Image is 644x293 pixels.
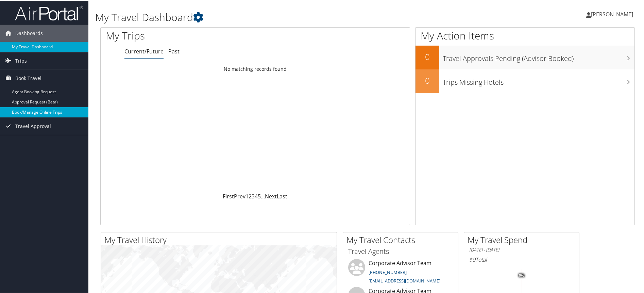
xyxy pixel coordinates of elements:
[15,69,41,86] span: Book Travel
[416,50,439,62] h2: 0
[255,192,258,199] a: 4
[223,192,234,199] a: First
[124,47,164,54] a: Current/Future
[95,10,458,24] h1: My Travel Dashboard
[443,74,634,86] h3: Trips Missing Hotels
[265,192,277,199] a: Next
[591,10,633,17] span: [PERSON_NAME]
[15,52,27,69] span: Trips
[469,255,574,263] h6: Total
[15,4,83,20] img: airportal-logo.png
[586,3,640,24] a: [PERSON_NAME]
[252,192,255,199] a: 3
[249,192,252,199] a: 2
[469,255,475,263] span: $0
[369,268,407,275] a: [PHONE_NUMBER]
[258,192,261,199] a: 5
[416,45,634,69] a: 0Travel Approvals Pending (Advisor Booked)
[345,258,456,286] li: Corporate Advisor Team
[416,74,439,86] h2: 0
[468,233,579,245] h2: My Travel Spend
[15,117,51,134] span: Travel Approval
[348,246,453,256] h3: Travel Agents
[15,24,43,41] span: Dashboards
[369,277,440,283] a: [EMAIL_ADDRESS][DOMAIN_NAME]
[104,233,337,245] h2: My Travel History
[106,28,276,42] h1: My Trips
[101,62,410,75] td: No matching records found
[261,192,265,199] span: …
[168,47,180,54] a: Past
[519,273,524,277] tspan: 0%
[469,246,574,253] h6: [DATE] - [DATE]
[416,69,634,93] a: 0Trips Missing Hotels
[416,28,634,42] h1: My Action Items
[346,233,458,245] h2: My Travel Contacts
[234,192,245,199] a: Prev
[245,192,249,199] a: 1
[277,192,287,199] a: Last
[443,50,634,63] h3: Travel Approvals Pending (Advisor Booked)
